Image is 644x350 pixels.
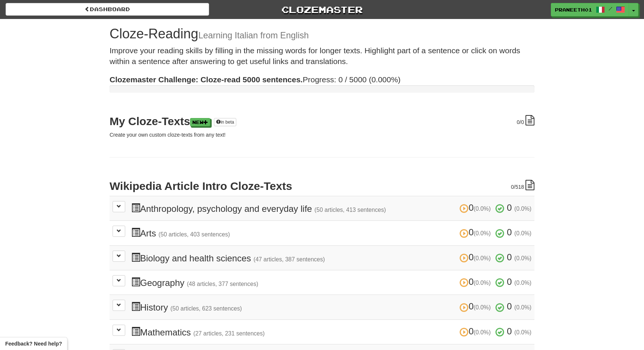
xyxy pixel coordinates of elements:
[170,305,242,312] small: (50 articles, 623 sentences)
[131,252,531,263] h3: Biology and health sciences
[474,304,491,311] small: (0.0%)
[460,326,493,336] span: 0
[511,180,534,191] div: /518
[193,330,265,337] small: (27 articles, 231 sentences)
[514,329,531,335] small: (0.0%)
[514,230,531,236] small: (0.0%)
[131,227,531,238] h3: Arts
[315,207,386,213] small: (50 articles, 413 sentences)
[110,131,534,139] p: Create your own custom cloze-texts from any text!
[507,277,512,287] span: 0
[110,75,401,84] span: Progress: 0 / 5000 (0.000%)
[460,301,493,311] span: 0
[460,277,493,287] span: 0
[517,115,534,126] div: /0
[507,252,512,262] span: 0
[514,304,531,311] small: (0.0%)
[190,118,210,126] a: New
[474,329,491,335] small: (0.0%)
[507,227,512,237] span: 0
[609,6,612,11] span: /
[507,326,512,336] span: 0
[110,75,303,84] strong: Clozemaster Challenge: Cloze-read 5000 sentences.
[517,119,520,125] span: 0
[110,26,534,41] h1: Cloze-Reading
[110,180,534,192] h2: Wikipedia Article Intro Cloze-Texts
[514,255,531,261] small: (0.0%)
[474,255,491,261] small: (0.0%)
[6,3,209,16] a: Dashboard
[474,280,491,286] small: (0.0%)
[253,256,325,262] small: (47 articles, 387 sentences)
[460,252,493,262] span: 0
[555,6,592,13] span: praneeth01
[551,3,629,16] a: praneeth01 /
[131,327,531,337] h3: Mathematics
[158,231,230,238] small: (50 articles, 403 sentences)
[198,31,309,40] small: Learning Italian from English
[131,277,531,288] h3: Geography
[511,184,514,190] span: 0
[507,203,512,213] span: 0
[460,203,493,213] span: 0
[110,45,534,67] p: Improve your reading skills by filling in the missing words for longer texts. Highlight part of a...
[220,3,424,16] a: Clozemaster
[131,203,531,214] h3: Anthropology, psychology and everyday life
[507,301,512,311] span: 0
[187,281,258,287] small: (48 articles, 377 sentences)
[5,340,62,347] span: Open feedback widget
[110,115,534,127] h2: My Cloze-Texts
[460,227,493,237] span: 0
[474,230,491,236] small: (0.0%)
[514,280,531,286] small: (0.0%)
[214,118,236,126] a: in beta
[514,206,531,212] small: (0.0%)
[131,302,531,312] h3: History
[474,206,491,212] small: (0.0%)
